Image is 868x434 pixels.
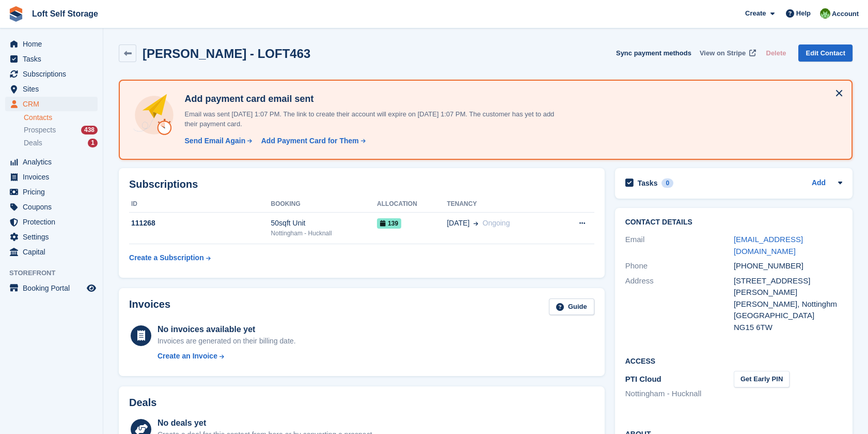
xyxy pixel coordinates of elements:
div: Phone [625,260,734,272]
span: Booking Portal [23,281,85,295]
a: Contacts [24,113,98,123]
a: menu [5,281,98,295]
span: Storefront [9,268,103,278]
div: [STREET_ADDRESS][PERSON_NAME] [734,275,842,298]
span: CRM [23,97,85,111]
span: Deals [24,138,42,148]
a: Create a Subscription [129,248,211,267]
a: menu [5,215,98,229]
h4: Add payment card email sent [180,93,567,105]
a: menu [5,97,98,111]
a: menu [5,37,98,51]
th: Tenancy [447,196,556,213]
a: menu [5,82,98,96]
div: Create a Subscription [129,252,204,263]
a: Add [812,177,826,189]
div: 0 [661,178,673,188]
span: Prospects [24,125,56,135]
a: Guide [549,298,594,316]
div: Address [625,275,734,334]
span: Account [832,9,859,19]
div: 438 [81,126,98,134]
img: James Johnson [820,8,830,19]
h2: Tasks [638,178,658,188]
h2: Deals [129,397,156,409]
span: Analytics [23,155,85,169]
a: Add Payment Card for Them [257,136,367,146]
span: View on Stripe [700,48,746,58]
a: menu [5,155,98,169]
span: Pricing [23,185,85,199]
div: Add Payment Card for Them [261,136,359,146]
img: stora-icon-8386f47178a22dfd0bd8f6a31ec36ba5ce8667c1dd55bd0f319d3a0aa187defe.svg [8,6,24,22]
span: Subscriptions [23,67,85,81]
div: Send Email Again [184,136,245,146]
th: Allocation [377,196,447,213]
a: menu [5,67,98,81]
div: 1 [88,139,98,147]
div: [PERSON_NAME], Nottinghm [734,298,842,310]
a: menu [5,200,98,214]
span: Settings [23,230,85,244]
h2: Contact Details [625,218,842,227]
h2: Subscriptions [129,178,594,190]
span: Coupons [23,200,85,214]
span: Invoices [23,170,85,184]
li: Nottingham - Hucknall [625,388,734,400]
div: 111268 [129,218,271,229]
span: PTI Cloud [625,375,661,383]
div: No deals yet [157,417,374,429]
h2: Invoices [129,298,170,316]
p: Email was sent [DATE] 1:07 PM. The link to create their account will expire on [DATE] 1:07 PM. Th... [180,109,567,129]
h2: [PERSON_NAME] - LOFT463 [143,47,310,61]
span: Help [796,8,811,19]
div: Invoices are generated on their billing date. [157,336,296,347]
a: Create an Invoice [157,351,296,362]
a: menu [5,170,98,184]
a: Deals 1 [24,138,98,148]
a: Loft Self Storage [28,5,102,22]
span: Protection [23,215,85,229]
h2: Access [625,355,842,366]
a: menu [5,230,98,244]
div: Create an Invoice [157,351,217,362]
span: Capital [23,245,85,259]
span: Sites [23,82,85,96]
div: [GEOGRAPHIC_DATA] [734,310,842,322]
span: 139 [377,218,401,229]
a: menu [5,185,98,199]
span: Create [745,8,766,19]
a: menu [5,52,98,66]
div: Nottingham - Hucknall [271,229,377,238]
a: Preview store [85,282,98,294]
span: Ongoing [482,219,510,227]
span: Home [23,37,85,51]
a: Edit Contact [798,44,853,62]
button: Get Early PIN [734,371,790,388]
button: Delete [762,44,790,62]
div: NG15 6TW [734,322,842,334]
a: Prospects 438 [24,125,98,136]
div: 50sqft Unit [271,218,377,229]
div: Email [625,234,734,257]
a: menu [5,245,98,259]
div: [PHONE_NUMBER] [734,260,842,272]
a: [EMAIL_ADDRESS][DOMAIN_NAME] [734,235,803,256]
th: Booking [271,196,377,213]
span: [DATE] [447,218,469,229]
button: Sync payment methods [616,44,691,62]
img: add-payment-card-4dbda4983b697a7845d177d07a5d71e8a16f1ec00487972de202a45f1e8132f5.svg [132,93,176,137]
th: ID [129,196,271,213]
div: No invoices available yet [157,323,296,336]
a: View on Stripe [696,44,758,62]
span: Tasks [23,52,85,66]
